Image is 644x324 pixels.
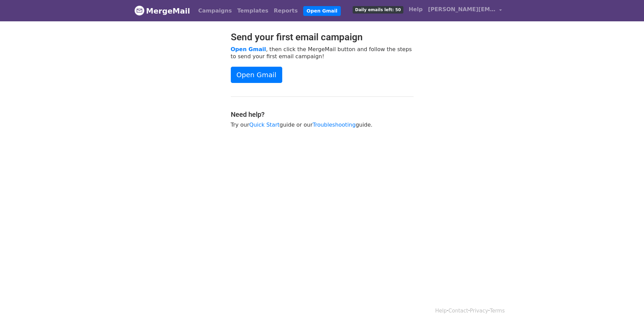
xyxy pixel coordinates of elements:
[406,3,425,16] a: Help
[350,3,406,16] a: Daily emails left: 50
[313,122,356,128] a: Troubleshooting
[448,308,468,314] a: Contact
[353,6,403,14] span: Daily emails left: 50
[134,4,190,18] a: MergeMail
[231,46,266,52] a: Open Gmail
[249,122,280,128] a: Quick Start
[303,6,341,16] a: Open Gmail
[490,308,505,314] a: Terms
[134,5,145,16] img: MergeMail logo
[231,121,414,128] p: Try our guide or our guide.
[231,67,282,83] a: Open Gmail
[610,291,644,324] iframe: Chat Widget
[231,31,414,43] h2: Send your first email campaign
[231,46,414,60] p: , then click the MergeMail button and follow the steps to send your first email campaign!
[470,308,488,314] a: Privacy
[435,308,447,314] a: Help
[196,4,235,18] a: Campaigns
[428,5,496,14] span: [PERSON_NAME][EMAIL_ADDRESS][DOMAIN_NAME]
[235,4,271,18] a: Templates
[271,4,301,18] a: Reports
[231,110,414,118] h4: Need help?
[425,3,505,19] a: [PERSON_NAME][EMAIL_ADDRESS][DOMAIN_NAME]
